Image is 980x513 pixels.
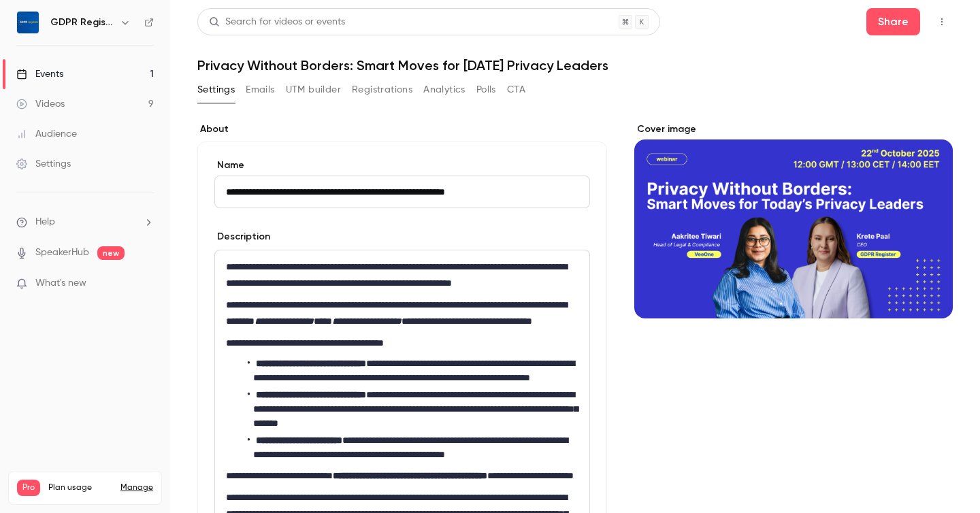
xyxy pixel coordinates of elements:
div: Settings [16,157,71,171]
span: new [97,246,125,260]
button: Polls [476,79,496,101]
h1: Privacy Without Borders: Smart Moves for [DATE] Privacy Leaders [197,57,953,73]
h6: GDPR Register [50,16,114,29]
button: Share [866,8,920,35]
label: Description [214,230,270,244]
div: Videos [16,97,65,111]
label: Cover image [634,122,953,136]
button: CTA [507,79,525,101]
li: help-dropdown-opener [16,215,154,229]
div: Audience [16,127,77,141]
span: Plan usage [48,482,112,493]
button: UTM builder [286,79,341,101]
span: Help [35,215,55,229]
button: Registrations [352,79,412,101]
button: Settings [197,79,235,101]
img: GDPR Register [17,12,39,33]
button: Analytics [423,79,465,101]
button: Emails [246,79,274,101]
span: What's new [35,276,86,291]
span: Pro [17,480,40,496]
a: Manage [120,482,153,493]
section: Cover image [634,122,953,318]
label: Name [214,159,590,172]
div: Events [16,67,63,81]
a: SpeakerHub [35,246,89,260]
div: Search for videos or events [209,15,345,29]
label: About [197,122,607,136]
